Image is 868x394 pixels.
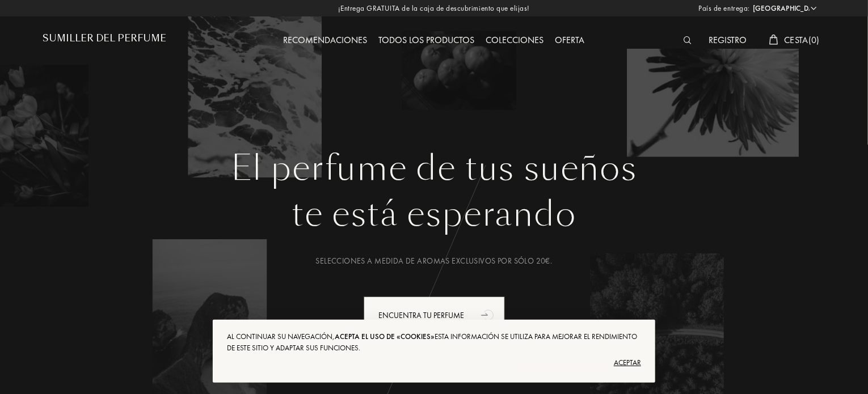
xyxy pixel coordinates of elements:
[379,310,465,320] font: Encuentra tu perfume
[292,190,576,238] font: te está esperando
[769,35,778,45] img: cart_white.svg
[699,3,750,13] font: País de entrega:
[43,32,166,45] font: Sumiller del perfume
[817,34,820,46] font: )
[555,34,585,46] font: Oferta
[43,33,166,48] a: Sumiller del perfume
[315,256,552,266] font: Selecciones a medida de aromas exclusivos por sólo 20€.
[808,34,811,46] font: (
[335,332,435,341] font: acepta el uso de «cookies»
[709,34,747,46] font: Registro
[379,34,475,46] font: Todos los productos
[550,34,591,46] a: Oferta
[477,303,500,326] div: animación
[227,332,335,341] font: Al continuar su navegación,
[811,34,816,46] font: 0
[284,34,368,46] font: Recomendaciones
[481,34,550,46] a: Colecciones
[614,358,641,367] font: Aceptar
[703,34,752,46] a: Registro
[338,3,530,13] font: ¡Entrega GRATUITA de la caja de descubrimiento que elijas!
[278,34,373,46] a: Recomendaciones
[486,34,544,46] font: Colecciones
[355,296,513,334] a: Encuentra tu perfumeanimación
[231,145,637,192] font: El perfume de tus sueños
[684,36,692,44] img: search_icn_white.svg
[784,34,808,46] font: Cesta
[373,34,481,46] a: Todos los productos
